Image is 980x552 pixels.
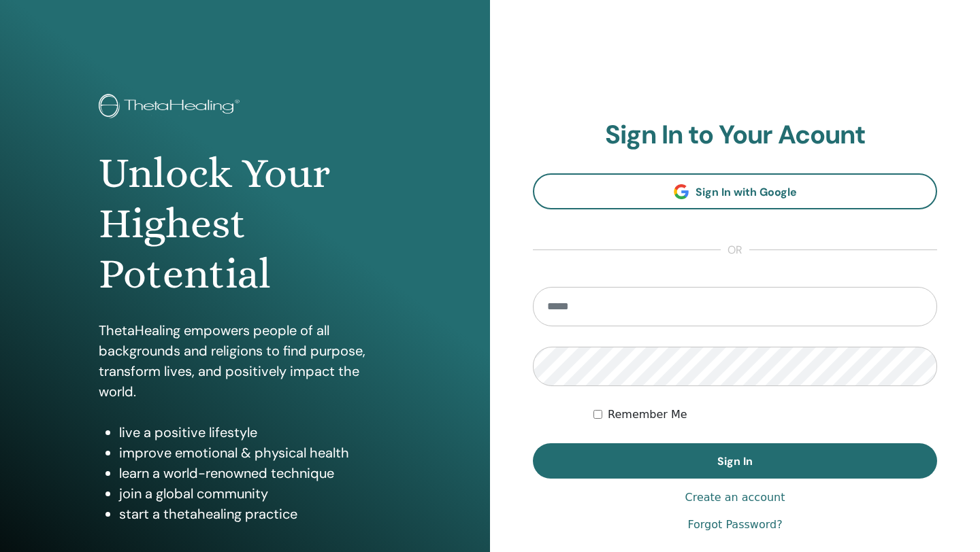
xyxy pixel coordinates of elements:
span: Sign In [717,454,753,468]
a: Sign In with Google [533,173,937,209]
a: Create an account [685,489,785,506]
span: or [721,242,749,258]
li: live a positive lifestyle [119,422,391,443]
a: Forgot Password? [687,517,782,533]
li: join a global community [119,483,391,504]
li: learn a world-renowned technique [119,463,391,483]
label: Remember Me [608,407,687,423]
p: ThetaHealing empowers people of all backgrounds and religions to find purpose, transform lives, a... [99,320,391,402]
button: Sign In [533,443,937,479]
li: start a thetahealing practice [119,504,391,524]
h2: Sign In to Your Acount [533,120,937,151]
span: Sign In with Google [696,185,797,199]
li: improve emotional & physical health [119,443,391,463]
h1: Unlock Your Highest Potential [99,148,391,300]
div: Keep me authenticated indefinitely or until I manually logout [593,407,937,423]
